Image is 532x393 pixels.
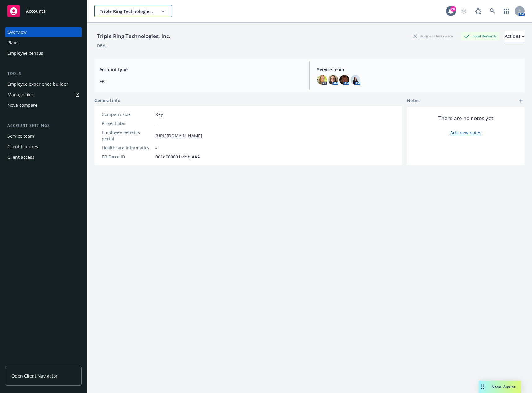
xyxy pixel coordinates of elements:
a: Search [486,5,499,17]
span: Accounts [26,9,46,14]
img: photo [317,75,327,85]
img: photo [328,75,338,85]
a: Start snowing [458,5,470,17]
a: Report a Bug [472,5,484,17]
a: Client access [5,152,82,162]
a: Accounts [5,2,82,20]
div: Account settings [5,123,82,129]
a: Service team [5,131,82,141]
div: Project plan [102,120,153,127]
div: Total Rewards [461,32,500,40]
div: Employee census [7,48,43,58]
a: Manage files [5,90,82,100]
div: Tools [5,71,82,77]
div: Drag to move [479,381,486,393]
button: Triple Ring Technologies, Inc. [94,5,172,17]
button: Nova Assist [479,381,521,393]
a: add [517,97,525,105]
div: Client access [7,152,34,162]
img: photo [351,75,360,85]
button: Actions [505,30,525,42]
div: Triple Ring Technologies, Inc. [94,32,173,40]
div: Client features [7,142,38,152]
div: DBA: - [97,42,108,49]
span: EB [99,78,302,85]
a: Overview [5,27,82,37]
div: Overview [7,27,27,37]
span: Open Client Navigator [11,373,58,379]
a: Employee experience builder [5,79,82,89]
a: Add new notes [450,129,481,136]
span: - [155,145,157,151]
div: Employee benefits portal [102,129,153,142]
span: Account type [99,66,302,73]
span: Key [155,111,163,118]
img: photo [339,75,349,85]
div: Business Insurance [410,32,456,40]
span: Triple Ring Technologies, Inc. [100,8,153,15]
a: Employee census [5,48,82,58]
a: Client features [5,142,82,152]
span: Service team [317,66,520,73]
div: Healthcare Informatics [102,145,153,151]
div: EB Force ID [102,153,153,160]
span: There are no notes yet [438,114,493,122]
span: 001d000001r4dbjAAA [155,153,200,160]
a: Switch app [500,5,513,17]
span: - [155,120,157,127]
a: Plans [5,38,82,48]
div: Service team [7,131,34,141]
div: Plans [7,38,19,48]
div: Nova compare [7,100,37,110]
span: General info [94,97,120,104]
a: Nova compare [5,100,82,110]
div: Manage files [7,90,34,100]
div: 28 [450,6,456,12]
span: Nova Assist [491,384,516,389]
div: Company size [102,111,153,118]
div: Employee experience builder [7,79,68,89]
span: Notes [407,97,420,105]
a: [URL][DOMAIN_NAME] [155,132,202,139]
